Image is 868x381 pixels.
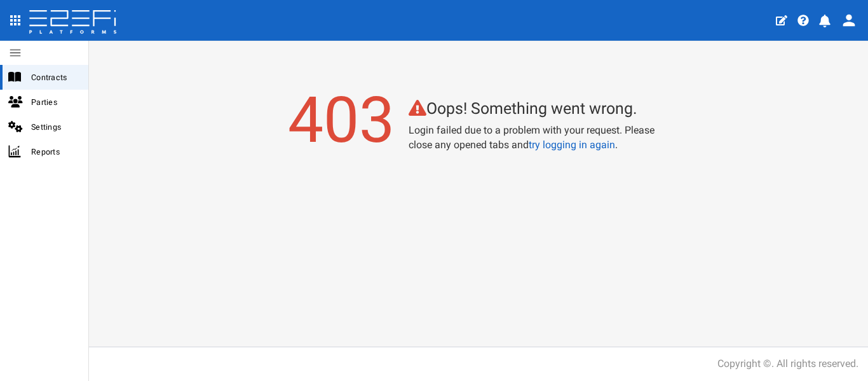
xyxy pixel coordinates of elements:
h3: Oops! Something went wrong. [409,100,669,118]
p: Login failed due to a problem with your request. Please close any opened tabs and . [409,123,669,153]
a: try logging in again [529,139,615,151]
span: Reports [31,144,78,159]
div: Copyright ©. All rights reserved. [717,357,858,371]
span: Settings [31,120,78,134]
h2: 403 [288,85,395,155]
span: Parties [31,95,78,109]
span: Contracts [31,70,78,85]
